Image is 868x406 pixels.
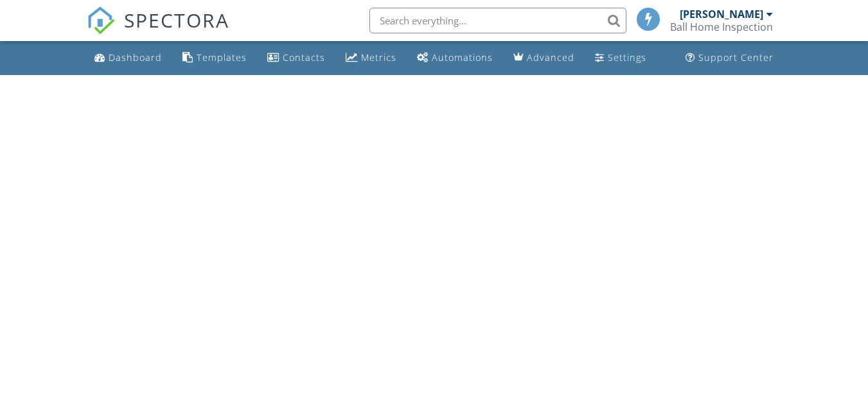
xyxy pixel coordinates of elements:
[262,46,330,70] a: Contacts
[109,51,162,63] div: Dashboard
[680,46,779,70] a: Support Center
[341,46,402,70] a: Metrics
[361,51,396,63] div: Metrics
[283,51,325,63] div: Contacts
[590,46,651,70] a: Settings
[527,51,574,63] div: Advanced
[369,8,626,33] input: Search everything...
[608,51,646,63] div: Settings
[508,46,580,70] a: Advanced
[87,6,115,35] img: The Best Home Inspection Software - Spectora
[432,51,493,63] div: Automations
[680,8,763,21] div: [PERSON_NAME]
[670,21,773,33] div: Ball Home Inspection
[89,46,167,70] a: Dashboard
[698,51,774,63] div: Support Center
[197,51,247,63] div: Templates
[412,46,498,70] a: Automations (Basic)
[177,46,252,70] a: Templates
[124,6,229,33] span: SPECTORA
[87,17,229,44] a: SPECTORA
